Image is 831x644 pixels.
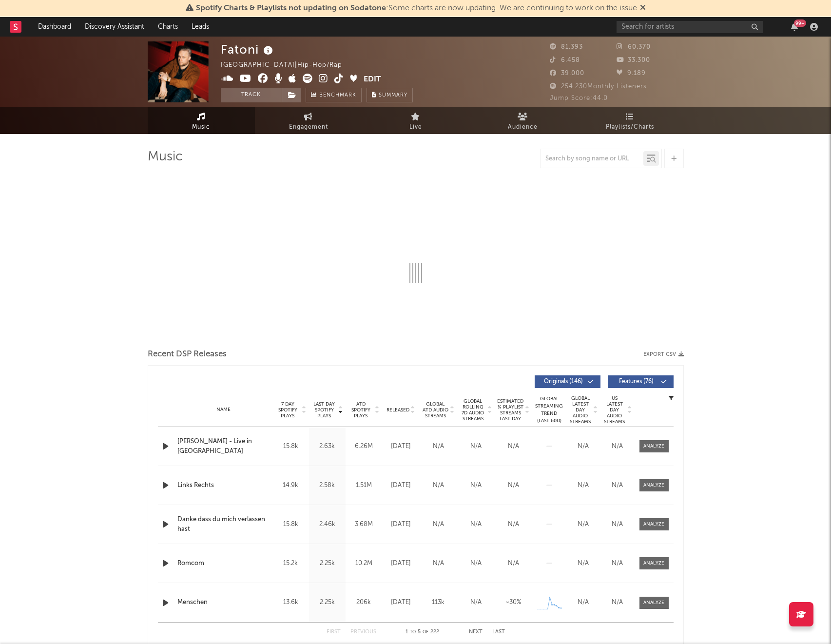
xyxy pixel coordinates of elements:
[460,481,492,490] div: N/A
[348,401,374,419] span: ATD Spotify Plays
[469,107,577,134] a: Audience
[385,559,417,568] div: [DATE]
[608,375,674,388] button: Features(76)
[460,520,492,529] div: N/A
[348,481,380,490] div: 1.51M
[603,559,632,568] div: N/A
[492,629,505,635] button: Last
[364,74,381,86] button: Edit
[221,59,353,71] div: [GEOGRAPHIC_DATA] | Hip-Hop/Rap
[148,107,255,134] a: Music
[385,442,417,451] div: [DATE]
[275,520,307,529] div: 15.8k
[410,630,416,634] span: to
[460,442,492,451] div: N/A
[177,437,270,456] a: [PERSON_NAME] - Live in [GEOGRAPHIC_DATA]
[535,375,600,388] button: Originals(146)
[460,598,492,607] div: N/A
[422,559,455,568] div: N/A
[275,598,307,607] div: 13.6k
[78,17,151,37] a: Discovery Assistant
[177,406,270,413] div: Name
[385,520,417,529] div: [DATE]
[367,88,413,102] button: Summary
[362,107,469,134] a: Live
[617,44,651,50] span: 60.370
[497,442,530,451] div: N/A
[617,21,763,33] input: Search for artists
[603,520,632,529] div: N/A
[311,559,343,568] div: 2.25k
[221,41,275,58] div: Fatoni
[569,598,598,607] div: N/A
[497,481,530,490] div: N/A
[177,515,270,534] a: Danke dass du mich verlassen hast
[569,481,598,490] div: N/A
[275,442,307,451] div: 15.8k
[541,379,586,385] span: Originals ( 146 )
[497,520,530,529] div: N/A
[185,17,216,37] a: Leads
[535,395,564,425] div: Global Streaming Trend (Last 60D)
[348,442,380,451] div: 6.26M
[348,598,380,607] div: 206k
[617,70,646,77] span: 9.189
[569,559,598,568] div: N/A
[151,17,185,37] a: Charts
[306,88,362,102] a: Benchmark
[396,626,449,638] div: 1 5 222
[348,559,380,568] div: 10.2M
[577,107,684,134] a: Playlists/Charts
[311,520,343,529] div: 2.46k
[422,520,455,529] div: N/A
[791,23,798,31] button: 99+
[192,121,210,133] span: Music
[289,121,328,133] span: Engagement
[508,121,538,133] span: Audience
[311,401,337,419] span: Last Day Spotify Plays
[550,70,584,77] span: 39.000
[603,481,632,490] div: N/A
[569,442,598,451] div: N/A
[606,121,654,133] span: Playlists/Charts
[603,442,632,451] div: N/A
[422,442,455,451] div: N/A
[409,121,422,133] span: Live
[177,598,270,607] a: Menschen
[311,481,343,490] div: 2.58k
[550,57,580,63] span: 6.458
[569,395,592,425] span: Global Latest Day Audio Streams
[469,629,483,635] button: Next
[148,349,227,360] span: Recent DSP Releases
[327,629,341,635] button: First
[31,17,78,37] a: Dashboard
[422,598,455,607] div: 113k
[497,559,530,568] div: N/A
[379,93,407,98] span: Summary
[350,629,376,635] button: Previous
[541,155,643,163] input: Search by song name or URL
[275,481,307,490] div: 14.9k
[275,559,307,568] div: 15.2k
[640,4,646,12] span: Dismiss
[177,481,270,490] a: Links Rechts
[614,379,659,385] span: Features ( 76 )
[569,520,598,529] div: N/A
[422,401,449,419] span: Global ATD Audio Streams
[196,4,386,12] span: Spotify Charts & Playlists not updating on Sodatone
[794,20,806,27] div: 99 +
[423,630,428,634] span: of
[497,598,530,607] div: ~ 30 %
[603,395,626,425] span: US Latest Day Audio Streams
[385,481,417,490] div: [DATE]
[275,401,301,419] span: 7 Day Spotify Plays
[311,598,343,607] div: 2.25k
[221,88,282,102] button: Track
[550,95,608,101] span: Jump Score: 44.0
[311,442,343,451] div: 2.63k
[255,107,362,134] a: Engagement
[387,407,409,413] span: Released
[385,598,417,607] div: [DATE]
